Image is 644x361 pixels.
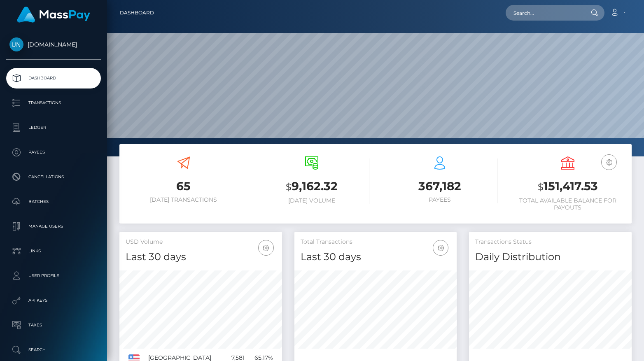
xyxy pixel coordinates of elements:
[9,245,98,257] p: Links
[6,241,101,261] a: Links
[126,178,241,194] h3: 65
[475,238,625,246] h5: Transactions Status
[6,315,101,335] a: Taxes
[126,250,276,264] h4: Last 30 days
[120,4,154,21] a: Dashboard
[538,181,544,193] small: $
[126,196,241,203] h6: [DATE] Transactions
[254,178,369,195] h3: 9,162.32
[9,319,98,331] p: Taxes
[17,7,90,23] img: MassPay Logo
[6,340,101,360] a: Search
[6,68,101,89] a: Dashboard
[9,196,98,208] p: Batches
[301,238,451,246] h5: Total Transactions
[382,196,497,203] h6: Payees
[9,294,98,307] p: API Keys
[475,250,625,264] h4: Daily Distribution
[9,344,98,356] p: Search
[9,146,98,158] p: Payees
[6,117,101,138] a: Ledger
[6,167,101,187] a: Cancellations
[382,178,497,194] h3: 367,182
[6,142,101,163] a: Payees
[9,171,98,183] p: Cancellations
[6,290,101,311] a: API Keys
[510,178,625,195] h3: 151,417.53
[9,270,98,282] p: User Profile
[506,5,583,21] input: Search...
[9,220,98,233] p: Manage Users
[6,191,101,212] a: Batches
[6,266,101,286] a: User Profile
[9,37,23,51] img: Unlockt.me
[510,197,625,211] h6: Total Available Balance for Payouts
[301,250,451,264] h4: Last 30 days
[286,181,292,193] small: $
[126,238,276,246] h5: USD Volume
[6,93,101,113] a: Transactions
[9,72,98,84] p: Dashboard
[254,197,369,204] h6: [DATE] Volume
[6,41,101,48] span: [DOMAIN_NAME]
[9,97,98,109] p: Transactions
[6,216,101,237] a: Manage Users
[9,121,98,134] p: Ledger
